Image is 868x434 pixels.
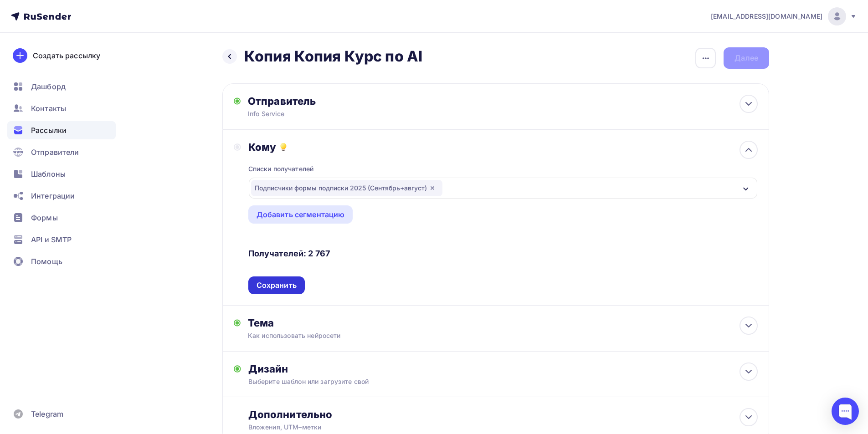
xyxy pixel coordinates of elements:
div: Тема [248,317,428,329]
span: Дашборд [31,81,66,92]
span: Формы [31,212,58,223]
span: Отправители [31,147,79,158]
div: Дополнительно [248,408,758,421]
a: Отправители [7,143,116,161]
button: Подписчики формы подписки 2025 (Сентябрь+август) [248,177,758,199]
div: Как использовать нейросети [248,331,410,340]
div: Отправитель [248,95,445,107]
span: [EMAIL_ADDRESS][DOMAIN_NAME] [711,12,822,21]
div: Дизайн [248,363,758,375]
a: Шаблоны [7,165,116,183]
span: Telegram [31,408,63,419]
a: Формы [7,209,116,227]
div: Вложения, UTM–метки [248,423,707,432]
span: Интеграции [31,190,75,201]
div: Кому [248,141,758,153]
a: Контакты [7,99,116,117]
a: Дашборд [7,77,116,96]
span: Шаблоны [31,168,66,179]
div: Списки получателей [248,164,314,174]
span: Помощь [31,256,62,267]
span: Контакты [31,103,66,114]
a: Рассылки [7,121,116,139]
span: Рассылки [31,125,67,136]
div: Выберите шаблон или загрузите свой [248,377,707,386]
div: Добавить сегментацию [257,209,345,220]
div: Подписчики формы подписки 2025 (Сентябрь+август) [251,180,442,196]
h2: Копия Копия Курс по AI [244,47,422,66]
div: Создать рассылку [33,50,100,61]
div: Info Service [248,109,426,118]
a: [EMAIL_ADDRESS][DOMAIN_NAME] [711,7,857,26]
h4: Получателей: 2 767 [248,248,330,259]
span: API и SMTP [31,234,72,245]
